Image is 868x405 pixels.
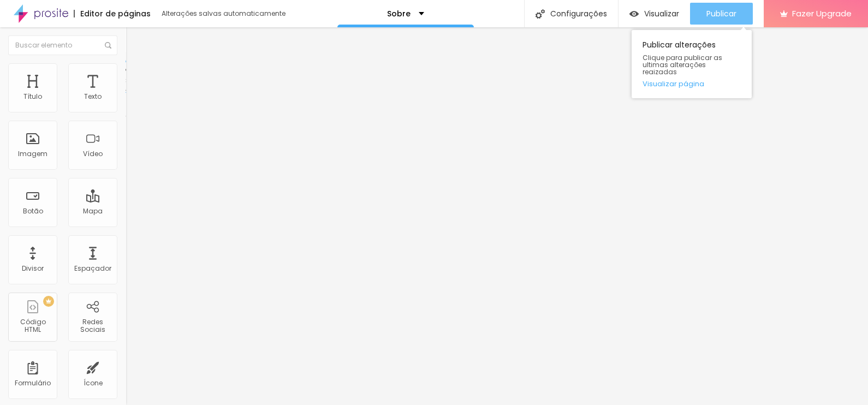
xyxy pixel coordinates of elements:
[644,9,679,18] span: Visualizar
[536,9,545,19] img: Icone
[74,265,111,272] div: Espaçador
[387,10,411,17] p: Sobre
[83,207,103,215] div: Mapa
[83,150,103,158] div: Vídeo
[162,10,287,17] div: Alterações salvas automaticamente
[619,3,690,25] button: Visualizar
[126,27,868,405] iframe: Editor
[71,318,114,334] div: Redes Sociais
[643,80,741,87] a: Visualizar página
[105,42,111,49] img: Icone
[18,150,47,158] div: Imagem
[632,30,752,98] div: Publicar alterações
[643,54,741,76] span: Clique para publicar as ultimas alterações reaizadas
[706,9,736,18] span: Publicar
[792,9,852,18] span: Fazer Upgrade
[690,3,753,25] button: Publicar
[8,35,117,55] input: Buscar elemento
[629,9,639,19] img: view-1.svg
[84,93,102,100] div: Texto
[23,207,43,215] div: Botão
[23,93,42,100] div: Título
[22,265,44,272] div: Divisor
[84,379,103,387] div: Ícone
[15,379,51,387] div: Formulário
[74,10,151,17] div: Editor de páginas
[11,318,54,334] div: Código HTML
